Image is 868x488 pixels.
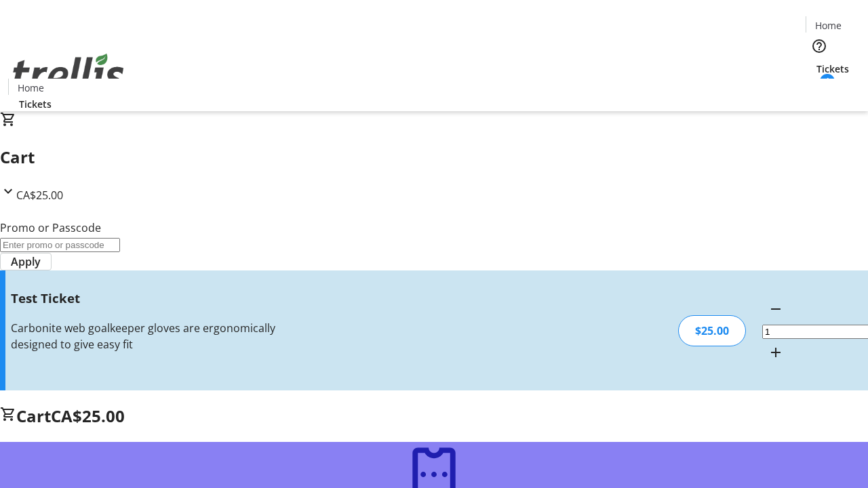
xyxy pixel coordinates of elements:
[11,289,307,308] h3: Test Ticket
[678,315,746,346] div: $25.00
[816,62,849,76] span: Tickets
[19,97,52,111] span: Tickets
[11,253,41,270] span: Apply
[806,18,850,33] a: Home
[51,405,125,427] span: CA$25.00
[762,339,789,366] button: Increment by one
[9,81,52,95] a: Home
[762,296,789,323] button: Decrement by one
[16,188,63,203] span: CA$25.00
[8,39,129,106] img: Orient E2E Organization 07HsHlfNg3's Logo
[815,18,842,33] span: Home
[806,62,860,76] a: Tickets
[806,76,833,103] button: Cart
[806,33,833,60] button: Help
[11,320,307,352] div: Carbonite web goalkeeper gloves are ergonomically designed to give easy fit
[8,97,62,111] a: Tickets
[18,81,44,95] span: Home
